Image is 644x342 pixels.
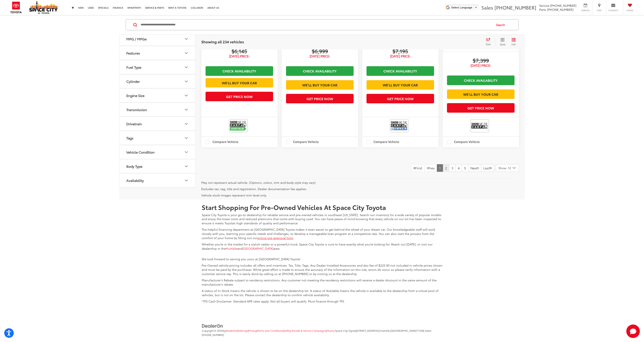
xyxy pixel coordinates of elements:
button: Get Price Now [286,94,354,103]
span: $6,145 [206,48,273,54]
span: Service [539,3,549,8]
p: May not represent actual vehicle. (Options, colors, trim and body style may vary) [201,180,516,185]
span: Saved [625,9,634,12]
i: Next Page [478,166,479,170]
div: Tags [126,136,133,140]
span: | [257,329,283,332]
span: | [283,329,326,332]
a: Hours [327,329,334,332]
span: [DATE] Price: [286,54,354,58]
div: Fuel Type [184,64,189,69]
a: We'll Buy Your Car [447,89,515,99]
p: A status of In-Stock means the vehicle is shown to be on the dealership lot. A status of Availabl... [202,289,442,297]
p: We look forward to serving you soon at [GEOGRAPHIC_DATA] Toyota! [202,257,442,261]
button: DrivetrainDrivetrain [120,117,196,131]
a: Previous PagePrev [424,164,437,172]
a: DealerOn [202,323,223,327]
span: | [248,329,257,332]
button: Toggle Chat Window [626,324,640,338]
a: First PageFirst [411,164,425,172]
div: MPG / MPGe [184,36,189,41]
p: Manufacturer’s Rebate subject to residency restrictions. Any customer not meeting the residency r... [202,278,442,286]
img: Space City Toyota [29,1,58,14]
div: Features [126,51,140,55]
div: Fuel Type [126,65,141,69]
p: Excludes tax, tag, title and registration. Dealer documentation fee applies. [201,187,516,191]
a: We'll Buy Your Car [206,78,273,87]
span: | [326,329,334,332]
div: MPG / MPGe [126,37,147,41]
span: Showing all 234 vehicles [201,39,244,44]
div: Transmission [126,108,147,112]
img: View CARFAX report [391,120,408,131]
span: [PHONE_NUMBER] [202,333,224,337]
span: List [512,42,516,46]
span: [DATE] Price: [447,63,515,68]
span: 77338 [416,329,424,332]
a: LastLast Page [481,164,494,172]
span: | [237,329,248,332]
button: TransmissionTransmission [120,103,196,116]
span: $7,195 [366,48,434,54]
button: Select number of vehicles per page [496,164,519,172]
p: Space City Toyota is your go-to dealership for reliable service and pre-owned vehicles in southea... [202,213,442,225]
a: Check Availability [286,66,354,76]
span: Sales [481,4,493,11]
button: Grid View [495,38,508,46]
div: Body Type [126,164,142,168]
p: Vehicle stock images represent trim level only. [201,193,516,197]
span: Contact [608,9,618,12]
span: Parts [539,7,546,12]
div: Vehicle Condition [126,150,155,154]
a: 5 [462,164,468,172]
span: Humble, [380,329,390,332]
svg: Start Chat [626,324,640,338]
label: Compare Vehicle [286,140,319,144]
span: | Sales: [202,329,432,337]
i: First Page [413,166,415,170]
img: View CARFAX report [230,120,247,131]
a: Sitemap [238,329,248,332]
button: AvailabilityAvailability [120,173,196,187]
span: [GEOGRAPHIC_DATA] [390,329,416,332]
button: List View [508,38,519,46]
a: We'll Buy Your Car [286,80,354,90]
button: MPG / MPGeMPG / MPGe [120,32,196,46]
i: Previous Page [427,166,428,170]
span: Sort [486,42,490,46]
input: Search by Make, Model, or Keyword [140,20,492,30]
span: [STREET_ADDRESS], [357,329,380,332]
div: Engine Size [126,93,144,97]
label: Compare Vehicle [447,140,480,144]
a: 3 [449,164,456,172]
span: Grid [500,42,505,46]
button: Vehicle ConditionVehicle Condition [120,145,196,159]
button: Fuel TypeFuel Type [120,60,196,74]
a: online pre-approval form [257,236,293,240]
span: [PHONE_NUMBER] [550,3,576,8]
div: Transmission [184,107,189,112]
div: Features [184,50,189,55]
span: | Space City Toyota [334,329,356,332]
span: Copyright © 2025 [202,329,223,332]
button: Get Price Now [447,103,515,113]
button: Select sort value [484,38,495,46]
button: CylinderCylinder [120,74,196,88]
img: DealerOn [202,324,223,328]
span: Service [581,9,590,12]
button: Search [492,19,511,30]
a: Terms and Conditions [257,329,283,332]
p: The helpful financing department at [GEOGRAPHIC_DATA] Toyota makes it even easier to get behind t... [202,227,442,240]
span: [PHONE_NUMBER] [494,4,536,11]
button: Get Price Now [206,92,273,101]
div: Body Type [184,164,189,169]
div: Availability [126,178,144,182]
span: Show: 12 [498,166,511,170]
div: Vehicle Condition [184,149,189,154]
a: 4 [455,164,462,172]
a: Check Availability [366,66,434,76]
div: Tags [184,135,189,140]
div: Whether you’re in the market for a stylish sedan or a powerful truck, Space City Toyota is sure t... [199,199,446,306]
a: Check Availability [447,75,515,85]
